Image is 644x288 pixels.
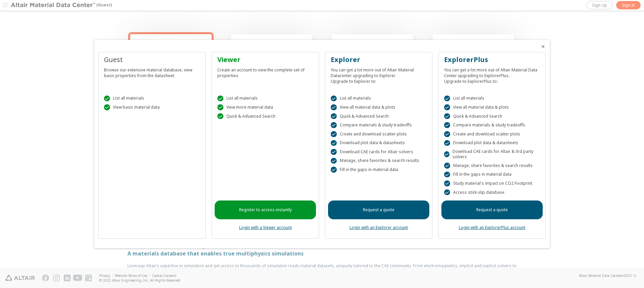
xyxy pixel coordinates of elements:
div:  [444,172,450,178]
div: You can get a lot more out of Altair Material Datacenter upgrading to Explorer. Upgrade to Explor... [331,64,427,84]
div:  [217,96,223,102]
div:  [444,113,450,119]
div:  [331,104,337,110]
a: Request a quote [328,200,429,219]
div: Download plot data & datasheets [444,140,540,146]
div: Quick & Advanced Search [217,113,313,119]
div:  [444,151,449,157]
a: Register to access instantly [215,200,316,219]
div:  [331,149,337,155]
div:  [217,104,223,110]
div:  [217,113,223,119]
div:  [444,131,450,137]
div: List all materials [444,96,540,102]
div: List all materials [104,96,200,102]
div: Create and download scatter plots [444,131,540,137]
button: Close [540,44,546,49]
a: Login with an ExplorerPlus account [459,225,525,230]
div: Quick & Advanced Search [444,113,540,119]
div:  [104,96,110,102]
div:  [331,96,337,102]
div: View basic material data [104,104,200,110]
div:  [444,122,450,128]
div: Fill in the gaps in material data [331,167,427,173]
div:  [331,158,337,164]
div: Compare materials & study tradeoffs [444,122,540,128]
div: Manage, share favorites & search results [444,163,540,169]
div: Explorer [331,55,427,64]
div: You can get a lot more out of Altair Material Data Center upgrading to ExplorerPlus. Upgrade to E... [444,64,540,84]
div: View all material data & plots [331,104,427,110]
div:  [444,104,450,110]
div:  [444,189,450,195]
div: Download CAE cards for Altair solvers [331,149,427,155]
div: Guest [104,55,200,64]
a: Login with a Viewer account [239,225,292,230]
div:  [444,163,450,169]
div: Study material's impact on CO2 Footprint [444,180,540,186]
div: View more material data [217,104,313,110]
div: Manage, share favorites & search results [331,158,427,164]
div: Quick & Advanced Search [331,113,427,119]
div: Access stick-slip database [444,189,540,195]
div: Browse our extensive material database, view basic properties from the datasheet. [104,64,200,78]
div:  [104,104,110,110]
div: List all materials [331,96,427,102]
div: Viewer [217,55,313,64]
div:  [444,140,450,146]
div: ExplorerPlus [444,55,540,64]
div:  [444,180,450,186]
div:  [444,96,450,102]
a: Login with an Explorer account [350,225,408,230]
div: Create an account to view the complete set of properties. [217,64,313,78]
div:  [331,167,337,173]
a: Request a quote [441,200,543,219]
div:  [331,113,337,119]
div: Fill in the gaps in material data [444,172,540,178]
div: View all material data & plots [444,104,540,110]
div: Create and download scatter plots [331,131,427,137]
div: Download CAE cards for Altair & 3rd party solvers [444,149,540,160]
div: Download plot data & datasheets [331,140,427,146]
div:  [331,122,337,128]
div:  [331,140,337,146]
div:  [331,131,337,137]
div: List all materials [217,96,313,102]
div: Compare materials & study tradeoffs [331,122,427,128]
